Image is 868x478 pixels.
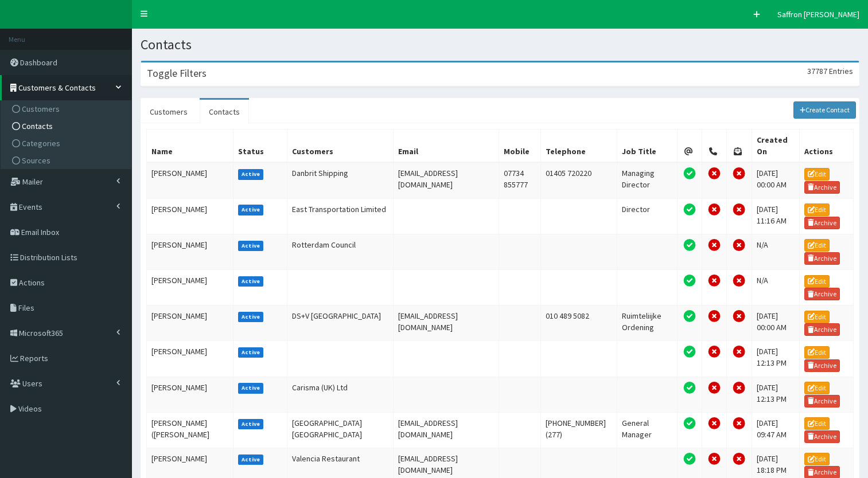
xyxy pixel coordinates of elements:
[394,162,499,198] td: [EMAIL_ADDRESS][DOMAIN_NAME]
[800,130,854,163] th: Actions
[238,205,264,215] label: Active
[807,66,827,76] span: 37787
[541,305,617,341] td: 010 489 5082
[617,198,677,234] td: Director
[19,202,42,212] span: Events
[22,104,60,114] span: Customers
[702,130,727,163] th: Telephone Permission
[752,341,799,377] td: [DATE] 12:13 PM
[22,177,43,187] span: Mailer
[394,130,499,163] th: Email
[20,252,77,262] span: Distribution Lists
[3,152,131,169] a: Sources
[287,130,394,163] th: Customers
[804,382,830,394] a: Edit
[238,276,264,287] label: Active
[141,100,197,124] a: Customers
[541,412,617,448] td: [PHONE_NUMBER] (277)
[147,68,207,79] h3: Toggle Filters
[804,275,830,288] a: Edit
[804,203,830,216] a: Edit
[677,130,702,163] th: Email Permission
[804,252,840,265] a: Archive
[617,412,677,448] td: General Manager
[752,198,799,234] td: [DATE] 11:16 AM
[147,412,233,448] td: [PERSON_NAME] ([PERSON_NAME]
[804,453,830,465] a: Edit
[238,312,264,322] label: Active
[19,328,63,338] span: Microsoft365
[22,138,60,148] span: Categories
[147,130,233,163] th: Name
[499,162,540,198] td: 07734 855777
[287,305,394,341] td: DS+V [GEOGRAPHIC_DATA]
[541,162,617,198] td: 01405 720220
[147,269,233,305] td: [PERSON_NAME]
[22,155,50,166] span: Sources
[793,101,857,119] a: Create Contact
[804,217,840,229] a: Archive
[147,234,233,269] td: [PERSON_NAME]
[287,377,394,412] td: Carisma (UK) Ltd
[287,198,394,234] td: East Transportation Limited
[287,412,394,448] td: [GEOGRAPHIC_DATA] [GEOGRAPHIC_DATA]
[3,135,131,152] a: Categories
[752,305,799,341] td: [DATE] 00:00 AM
[777,9,859,19] span: Saffron [PERSON_NAME]
[804,323,840,336] a: Archive
[804,395,840,408] a: Archive
[287,234,394,269] td: Rotterdam Council
[617,162,677,198] td: Managing Director
[147,162,233,198] td: [PERSON_NAME]
[804,430,840,443] a: Archive
[233,130,287,163] th: Status
[147,305,233,341] td: [PERSON_NAME]
[3,117,131,135] a: Contacts
[829,66,853,76] span: Entries
[752,269,799,305] td: N/A
[804,239,830,252] a: Edit
[238,347,264,358] label: Active
[238,383,264,393] label: Active
[499,130,540,163] th: Mobile
[21,227,59,237] span: Email Inbox
[20,57,57,68] span: Dashboard
[804,359,840,372] a: Archive
[394,305,499,341] td: [EMAIL_ADDRESS][DOMAIN_NAME]
[727,130,752,163] th: Post Permission
[804,417,830,430] a: Edit
[287,162,394,198] td: Danbrit Shipping
[238,169,264,179] label: Active
[394,412,499,448] td: [EMAIL_ADDRESS][DOMAIN_NAME]
[200,100,249,124] a: Contacts
[238,419,264,429] label: Active
[804,288,840,300] a: Archive
[617,305,677,341] td: Ruimteliijke Ordening
[147,377,233,412] td: [PERSON_NAME]
[804,311,830,323] a: Edit
[804,346,830,359] a: Edit
[18,303,34,313] span: Files
[20,353,48,363] span: Reports
[752,377,799,412] td: [DATE] 12:13 PM
[752,162,799,198] td: [DATE] 00:00 AM
[617,130,677,163] th: Job Title
[238,241,264,251] label: Active
[147,198,233,234] td: [PERSON_NAME]
[141,37,859,52] h1: Contacts
[22,121,53,131] span: Contacts
[804,168,830,181] a: Edit
[22,378,42,389] span: Users
[238,455,264,465] label: Active
[18,403,42,414] span: Videos
[752,412,799,448] td: [DATE] 09:47 AM
[147,341,233,377] td: [PERSON_NAME]
[804,181,840,194] a: Archive
[18,83,96,93] span: Customers & Contacts
[752,130,799,163] th: Created On
[3,100,131,117] a: Customers
[752,234,799,269] td: N/A
[541,130,617,163] th: Telephone
[19,277,45,288] span: Actions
